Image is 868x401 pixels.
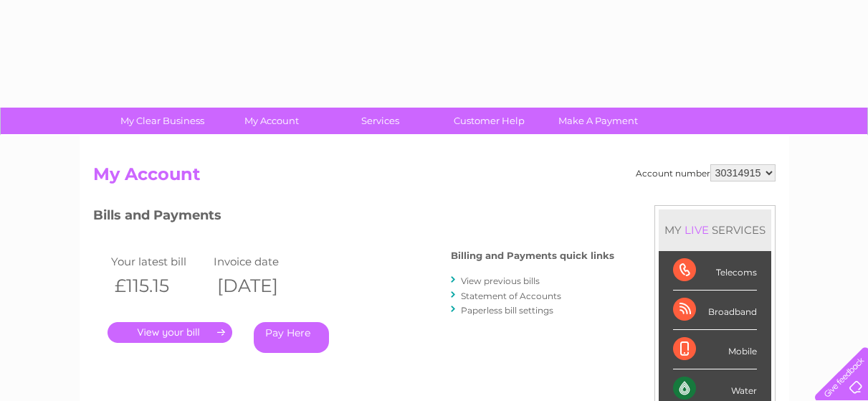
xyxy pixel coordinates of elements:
div: MY SERVICES [659,209,771,250]
td: Invoice date [210,252,313,271]
a: Make A Payment [539,108,657,134]
h2: My Account [93,164,776,192]
div: Mobile [673,330,757,369]
th: [DATE] [210,271,313,301]
div: Telecoms [673,251,757,291]
td: Your latest bill [108,252,211,271]
a: View previous bills [461,275,540,286]
a: Customer Help [430,108,548,134]
div: Account number [636,164,776,181]
a: . [108,322,232,343]
a: Services [321,108,439,134]
h3: Bills and Payments [93,205,614,230]
a: Statement of Accounts [461,291,561,301]
a: Pay Here [254,322,329,353]
a: My Account [212,108,330,134]
div: LIVE [682,223,712,237]
a: My Clear Business [103,108,221,134]
th: £115.15 [108,271,211,301]
h4: Billing and Payments quick links [451,250,614,261]
a: Paperless bill settings [461,305,553,316]
div: Broadband [673,291,757,330]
